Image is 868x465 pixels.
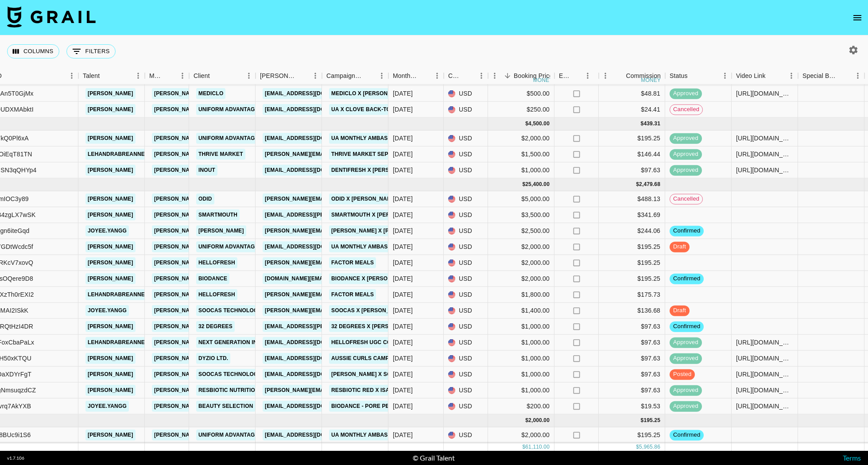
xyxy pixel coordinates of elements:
[613,70,626,82] button: Sort
[393,306,413,315] div: Oct '25
[444,427,488,443] div: USD
[263,149,453,160] a: [PERSON_NAME][EMAIL_ADDRESS][PERSON_NAME][DOMAIN_NAME]
[444,223,488,239] div: USD
[7,6,96,27] img: Grail Talent
[599,271,665,287] div: $195.25
[670,67,688,85] div: Status
[488,102,554,118] div: $250.00
[189,67,256,85] div: Client
[670,105,702,114] span: cancelled
[849,9,866,27] button: open drawer
[393,134,413,143] div: Sep '25
[488,303,554,319] div: $1,400.00
[802,67,839,85] div: Special Booking Type
[599,351,665,367] div: $97.63
[393,194,413,203] div: Oct '25
[736,134,793,143] div: https://www.tiktok.com/@isabel_sepanic/video/7548592208836971806?is_from_webapp=1&sender_device=p...
[152,289,342,300] a: [PERSON_NAME][EMAIL_ADDRESS][PERSON_NAME][DOMAIN_NAME]
[599,86,665,102] div: $48.81
[329,430,440,441] a: UA Monthly Ambassador Campaign
[444,131,488,147] div: USD
[329,337,408,348] a: HelloFresh UGC Collab
[132,69,145,82] button: Menu
[263,104,362,115] a: [EMAIL_ADDRESS][DOMAIN_NAME]
[444,147,488,163] div: USD
[329,225,491,236] a: [PERSON_NAME] x [PERSON_NAME] Creatine Unboxing
[263,430,362,441] a: [EMAIL_ADDRESS][DOMAIN_NAME]
[85,225,129,236] a: joyee.yangg
[152,401,342,412] a: [PERSON_NAME][EMAIL_ADDRESS][PERSON_NAME][DOMAIN_NAME]
[329,257,376,268] a: Factor Meals
[263,273,406,284] a: [DOMAIN_NAME][EMAIL_ADDRESS][DOMAIN_NAME]
[152,430,342,441] a: [PERSON_NAME][EMAIL_ADDRESS][PERSON_NAME][DOMAIN_NAME]
[599,399,665,415] div: $19.53
[488,147,554,163] div: $1,500.00
[670,166,702,174] span: approved
[670,386,702,395] span: approved
[329,353,457,364] a: Aussie Curls Campaign x [PERSON_NAME]
[444,207,488,223] div: USD
[85,209,136,221] a: [PERSON_NAME]
[475,69,488,82] button: Menu
[488,319,554,335] div: $1,000.00
[641,77,661,83] div: money
[444,335,488,351] div: USD
[444,399,488,415] div: USD
[152,88,342,99] a: [PERSON_NAME][EMAIL_ADDRESS][PERSON_NAME][DOMAIN_NAME]
[599,207,665,223] div: $341.69
[196,241,261,252] a: Uniform Advantage
[196,149,245,160] a: Thrive Market
[522,181,525,188] div: $
[670,370,695,379] span: posted
[528,120,550,128] div: 4,500.00
[309,69,322,82] button: Menu
[85,194,136,205] a: [PERSON_NAME]
[263,257,453,268] a: [PERSON_NAME][EMAIL_ADDRESS][PERSON_NAME][DOMAIN_NAME]
[83,67,100,85] div: Talent
[554,67,599,85] div: Expenses: Remove Commission?
[670,402,702,411] span: approved
[329,401,497,412] a: Biodance - Pore Perfecting Collagen Peptide Serum
[444,303,488,319] div: USD
[488,287,554,303] div: $1,800.00
[488,367,554,383] div: $1,000.00
[643,120,660,128] div: 439.31
[488,351,554,367] div: $1,000.00
[843,453,861,462] a: Terms
[670,431,704,439] span: confirmed
[393,338,413,347] div: Oct '25
[152,194,342,205] a: [PERSON_NAME][EMAIL_ADDRESS][PERSON_NAME][DOMAIN_NAME]
[514,67,553,85] div: Booking Price
[326,67,363,85] div: Campaign (Type)
[736,354,793,363] div: https://www.instagram.com/reel/DPZMX__Dq8G/?utm_source=ig_web_copy_link&igsh=MzRlODBiNWFlZA==
[263,305,407,316] a: [PERSON_NAME][EMAIL_ADDRESS][DOMAIN_NAME]
[85,401,129,412] a: joyee.yangg
[85,369,136,380] a: [PERSON_NAME]
[375,69,388,82] button: Menu
[501,70,514,82] button: Sort
[688,70,700,82] button: Sort
[85,273,136,284] a: [PERSON_NAME]
[263,88,362,99] a: [EMAIL_ADDRESS][DOMAIN_NAME]
[599,255,665,271] div: $195.25
[393,430,413,439] div: Nov '25
[571,70,584,82] button: Sort
[263,225,407,236] a: [PERSON_NAME][EMAIL_ADDRESS][DOMAIN_NAME]
[85,305,129,316] a: joyee.yangg
[522,443,525,451] div: $
[196,194,214,205] a: odiD
[196,385,272,396] a: Resbiotic Nutrition Inc
[599,427,665,443] div: $195.25
[599,147,665,163] div: $146.44
[393,105,413,114] div: Aug '25
[488,239,554,255] div: $2,000.00
[263,385,407,396] a: [PERSON_NAME][EMAIL_ADDRESS][DOMAIN_NAME]
[393,290,413,299] div: Oct '25
[329,88,411,99] a: Mediclo x [PERSON_NAME]
[329,289,376,300] a: Factor Meals
[581,69,594,82] button: Menu
[462,70,475,82] button: Sort
[152,321,342,332] a: [PERSON_NAME][EMAIL_ADDRESS][PERSON_NAME][DOMAIN_NAME]
[444,191,488,207] div: USD
[418,70,430,82] button: Sort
